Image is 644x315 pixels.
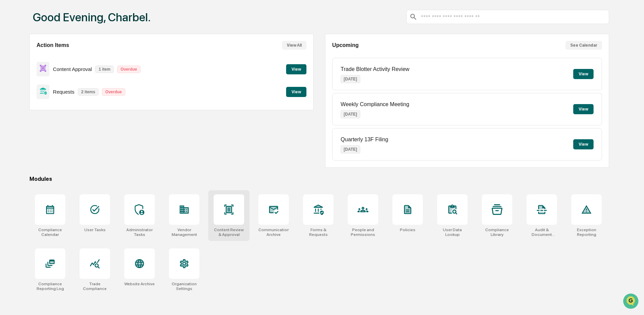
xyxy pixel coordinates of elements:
p: How can we help? [7,14,123,25]
img: 1746055101610-c473b297-6a78-478c-a979-82029cc54cd1 [14,92,19,98]
p: 1 item [95,66,114,73]
button: View [573,104,594,114]
div: Communications Archive [258,227,289,237]
h2: Upcoming [332,42,359,48]
img: Jack Rasmussen [7,86,18,96]
button: View [286,87,306,97]
img: 8933085812038_c878075ebb4cc5468115_72.jpg [14,52,26,64]
iframe: Open customer support [622,293,641,311]
div: Administrator Tasks [124,227,155,237]
button: See all [105,74,123,82]
div: 🖐️ [7,121,12,126]
a: View [286,88,306,95]
div: User Tasks [84,227,106,232]
div: Exception Reporting [571,227,602,237]
span: Data Lookup [14,133,43,140]
span: Attestations [56,120,84,127]
p: [DATE] [341,110,360,118]
div: Modules [29,176,609,182]
button: See Calendar [565,41,602,50]
h1: Good Evening, Charbel. [33,10,151,24]
div: Audit & Document Logs [527,227,557,237]
a: 🖐️Preclearance [4,117,46,129]
div: Policies [400,227,415,232]
div: We're available if you need us! [30,58,93,64]
button: View All [282,41,306,50]
button: View [286,64,306,74]
div: Content Review & Approval [214,227,244,237]
div: 🗄️ [49,121,55,126]
div: Start new chat [30,52,111,58]
p: Weekly Compliance Meeting [341,101,409,107]
span: Pylon [67,149,82,154]
div: Trade Compliance [80,282,110,291]
p: Quarterly 13F Filing [341,137,388,143]
span: 11:58 AM [60,92,79,97]
div: Past conversations [7,75,45,80]
div: Compliance Reporting Log [35,282,65,291]
h2: Action Items [37,42,69,48]
span: Preclearance [14,120,44,127]
p: Content Approval [53,66,92,72]
p: Trade Blotter Activity Review [341,66,409,72]
button: Start new chat [115,54,123,62]
div: People and Permissions [348,227,378,237]
button: View [573,139,594,149]
div: Compliance Library [482,227,512,237]
div: 🔎 [7,134,12,139]
div: Vendor Management [169,227,199,237]
p: [DATE] [341,145,360,153]
p: Overdue [102,88,125,96]
div: Forms & Requests [303,227,334,237]
a: View [286,66,306,72]
a: 🗄️Attestations [46,117,87,129]
div: Website Archive [124,282,155,286]
span: [PERSON_NAME] [21,92,55,97]
p: Requests [53,89,74,95]
p: 2 items [78,88,99,96]
a: 🔎Data Lookup [4,130,45,142]
img: 1746055101610-c473b297-6a78-478c-a979-82029cc54cd1 [7,52,19,64]
span: • [56,92,59,97]
div: Organization Settings [169,282,199,291]
p: [DATE] [341,75,360,83]
div: User Data Lookup [437,227,468,237]
p: Overdue [117,66,141,73]
button: View [573,69,594,79]
a: Powered byPylon [48,149,82,154]
div: Compliance Calendar [35,227,65,237]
